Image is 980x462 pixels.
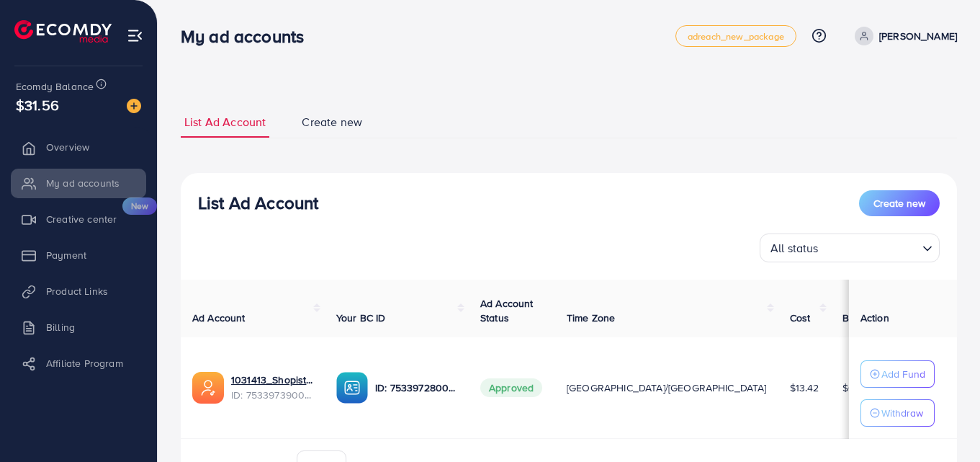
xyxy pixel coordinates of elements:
input: Search for option [823,235,917,259]
span: Ad Account [192,311,246,325]
a: 1031413_Shopistani_1754140024887 [231,373,313,387]
h3: My ad accounts [181,26,315,47]
span: [GEOGRAPHIC_DATA]/[GEOGRAPHIC_DATA] [567,381,767,395]
img: menu [127,27,143,44]
div: Search for option [760,234,940,262]
h3: List Ad Account [198,192,318,213]
span: Create new [873,196,925,210]
span: List Ad Account [184,114,266,130]
img: image [127,99,141,113]
p: Add Fund [881,365,925,383]
p: Withdraw [881,404,923,422]
button: Add Fund [860,360,935,388]
span: Your BC ID [336,311,386,325]
span: Ad Account Status [480,296,534,325]
img: ic-ads-acc.e4c84228.svg [192,372,224,404]
span: Time Zone [567,311,615,325]
span: All status [768,238,822,259]
a: [PERSON_NAME] [849,27,957,45]
p: [PERSON_NAME] [879,27,957,45]
p: ID: 7533972800668418065 [375,379,457,396]
span: adreach_new_package [688,32,784,41]
img: ic-ba-acc.ded83a64.svg [336,372,368,404]
img: logo [14,20,112,43]
span: Ecomdy Balance [16,79,94,94]
span: Cost [790,311,811,325]
span: Action [860,311,889,325]
span: $31.56 [16,94,59,115]
a: adreach_new_package [675,25,796,47]
span: Approved [480,378,542,397]
button: Create new [859,190,940,216]
span: $13.42 [790,381,819,395]
span: Create new [302,114,362,130]
span: ID: 7533973900745801745 [231,388,313,402]
button: Withdraw [860,399,935,427]
div: <span class='underline'>1031413_Shopistani_1754140024887</span></br>7533973900745801745 [231,373,313,402]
